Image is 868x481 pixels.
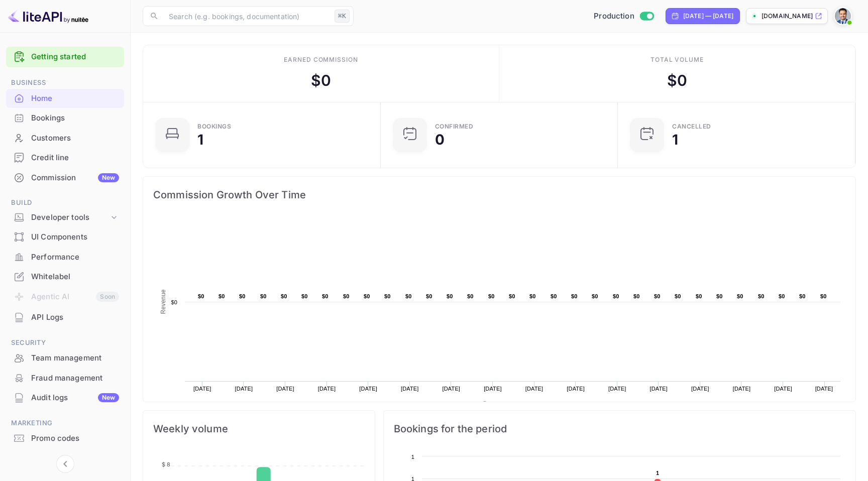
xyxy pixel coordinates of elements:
div: Whitelabel [31,271,119,283]
div: Customers [31,133,119,144]
div: Team management [31,352,119,364]
div: New [98,393,119,402]
div: Switch to Sandbox mode [590,11,658,22]
text: $0 [343,293,350,299]
div: Whitelabel [6,267,124,287]
div: Promo codes [6,429,124,448]
div: Developer tools [31,212,109,223]
div: ⌘K [335,10,350,23]
div: Bookings [197,124,231,130]
div: CommissionNew [6,168,124,188]
img: Santiago Moran Labat [835,8,851,24]
text: [DATE] [318,386,336,392]
text: $0 [654,293,661,299]
text: $0 [675,293,681,299]
div: API Logs [6,308,124,327]
text: $0 [716,293,723,299]
div: Audit logsNew [6,388,124,408]
text: $0 [239,293,246,299]
text: [DATE] [443,386,461,392]
span: Build [6,197,124,208]
text: $0 [758,293,765,299]
div: Commission [31,172,119,184]
text: [DATE] [235,386,253,392]
a: Team management [6,348,124,367]
a: Customers [6,129,124,147]
div: Confirmed [435,124,474,130]
div: CANCELLED [672,124,711,130]
text: [DATE] [733,386,751,392]
text: [DATE] [359,386,377,392]
p: [DOMAIN_NAME] [762,12,813,21]
span: Business [6,77,124,88]
span: Marketing [6,418,124,429]
text: [DATE] [193,386,211,392]
text: [DATE] [815,386,833,392]
text: $0 [405,293,412,299]
text: $0 [447,293,453,299]
div: Getting started [6,47,124,67]
text: $0 [488,293,495,299]
div: Bookings [6,108,124,128]
text: $0 [696,293,702,299]
a: Credit line [6,148,124,167]
div: Credit line [6,148,124,168]
text: [DATE] [691,386,709,392]
div: Developer tools [6,209,124,226]
div: New [98,173,119,182]
span: Weekly volume [153,421,365,437]
div: Promo codes [31,433,119,444]
text: $0 [551,293,557,299]
text: $0 [219,293,225,299]
div: Home [6,89,124,108]
text: $0 [426,293,432,299]
img: LiteAPI logo [8,8,88,24]
div: Customers [6,129,124,148]
a: Bookings [6,108,124,127]
a: Performance [6,248,124,266]
button: Collapse navigation [56,455,74,473]
text: $0 [198,293,204,299]
text: $0 [364,293,370,299]
text: [DATE] [525,386,544,392]
div: Earned commission [284,55,358,64]
text: $0 [384,293,391,299]
text: [DATE] [401,386,419,392]
text: Revenue [160,289,167,314]
text: $0 [613,293,619,299]
text: [DATE] [484,386,502,392]
text: $0 [592,293,598,299]
a: Getting started [31,51,119,63]
text: [DATE] [608,386,626,392]
div: Bookings [31,112,119,124]
text: $0 [529,293,536,299]
div: Credit line [31,152,119,164]
text: $0 [737,293,743,299]
text: $0 [281,293,287,299]
input: Search (e.g. bookings, documentation) [163,6,331,26]
div: 1 [197,133,203,147]
text: 1 [411,454,414,460]
text: $0 [799,293,806,299]
a: API Logs [6,308,124,326]
text: Revenue [491,401,517,408]
div: Audit logs [31,392,119,404]
span: Security [6,337,124,348]
div: [DATE] — [DATE] [683,12,733,21]
div: $ 0 [667,69,687,92]
text: $0 [571,293,578,299]
a: Home [6,89,124,107]
a: Fraud management [6,369,124,387]
text: $0 [301,293,308,299]
div: Fraud management [6,369,124,388]
div: 1 [672,133,678,147]
div: $ 0 [311,69,331,92]
div: Fraud management [31,373,119,384]
text: [DATE] [774,386,792,392]
text: $0 [820,293,827,299]
div: Performance [6,248,124,267]
div: 0 [435,133,445,147]
text: $0 [322,293,329,299]
tspan: $ 8 [162,461,170,468]
span: Production [594,11,634,22]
